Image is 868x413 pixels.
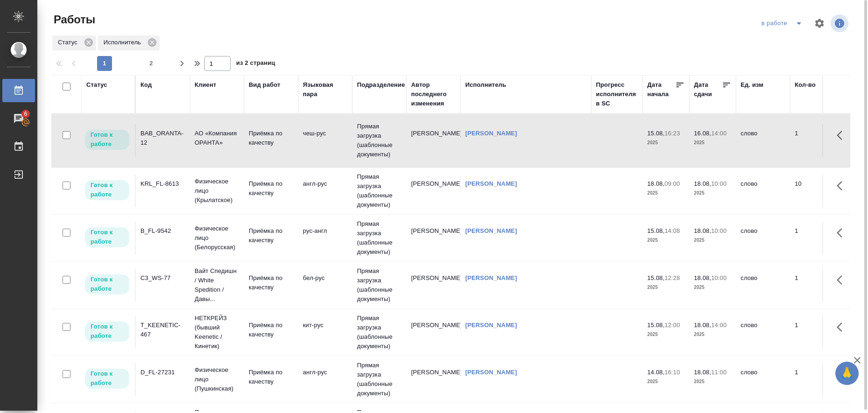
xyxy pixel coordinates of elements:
div: Статус [86,80,107,90]
p: 18.08, [694,322,711,329]
div: Дата начала [647,80,675,99]
p: Физическое лицо (Крылатское) [195,177,239,205]
a: [PERSON_NAME] [465,180,517,187]
td: Прямая загрузка (шаблонные документы) [352,356,406,403]
td: англ-рус [298,175,352,207]
p: 2025 [694,138,731,147]
p: 18.08, [647,180,665,187]
span: Настроить таблицу [808,12,831,35]
p: 15.08, [647,322,665,329]
div: Ед. изм [741,80,763,90]
p: 2025 [647,377,685,386]
button: 2 [144,56,159,71]
p: Приёмка по качеству [249,129,294,147]
p: Приёмка по качеству [249,368,294,386]
td: [PERSON_NAME] [406,175,461,207]
p: 2025 [694,189,731,198]
p: 18.08, [694,369,711,376]
p: 12:00 [665,322,680,329]
div: Код [140,80,152,90]
td: [PERSON_NAME] [406,222,461,254]
button: Здесь прячутся важные кнопки [831,363,854,385]
p: 18.08, [694,180,711,187]
p: Приёмка по качеству [249,321,294,339]
p: Готов к работе [91,130,124,149]
div: B_FL-9542 [140,226,185,236]
button: Здесь прячутся важные кнопки [831,222,854,244]
button: Здесь прячутся важные кнопки [831,124,854,147]
div: KRL_FL-8613 [140,179,185,189]
div: Исполнитель может приступить к работе [84,321,130,343]
a: [PERSON_NAME] [465,369,517,376]
a: 6 [2,107,35,130]
p: 15.08, [647,227,665,234]
td: Прямая загрузка (шаблонные документы) [352,262,406,308]
td: Прямая загрузка (шаблонные документы) [352,215,406,261]
p: 14:00 [711,322,727,329]
p: Физическое лицо (Белорусская) [195,224,239,252]
p: Приёмка по качеству [249,226,294,245]
td: [PERSON_NAME] [406,363,461,396]
p: 16.08, [694,130,711,137]
td: Прямая загрузка (шаблонные документы) [352,168,406,214]
div: Языковая пара [303,80,348,99]
td: слово [736,269,790,301]
td: слово [736,316,790,349]
p: Исполнитель [104,38,144,47]
span: из 2 страниц [236,57,275,71]
p: Вайт Спедишн / White Spedition / Давы... [195,266,239,304]
td: слово [736,363,790,396]
td: чеш-рус [298,124,352,157]
p: 2025 [694,377,731,386]
div: Исполнитель может приступить к работе [84,368,130,390]
td: 1 [790,222,837,254]
span: 2 [144,59,159,68]
td: Прямая загрузка (шаблонные документы) [352,309,406,356]
span: Посмотреть информацию [831,14,850,32]
div: Клиент [195,80,216,90]
span: Работы [51,12,95,27]
span: 🙏 [839,364,855,383]
td: слово [736,222,790,254]
a: [PERSON_NAME] [465,274,517,281]
div: Статус [52,35,96,50]
a: [PERSON_NAME] [465,130,517,137]
p: 10:00 [711,180,727,187]
td: 1 [790,316,837,349]
div: Исполнитель может приступить к работе [84,273,130,295]
p: 12:28 [665,274,680,281]
p: 2025 [647,236,685,245]
button: Здесь прячутся важные кнопки [831,316,854,338]
td: слово [736,124,790,157]
td: [PERSON_NAME] [406,269,461,301]
p: Статус [58,38,81,47]
div: BAB_ORANTA-12 [140,129,185,147]
p: 2025 [694,283,731,292]
td: Прямая загрузка (шаблонные документы) [352,117,406,164]
p: Готов к работе [91,369,124,388]
p: Готов к работе [91,275,124,294]
p: Приёмка по качеству [249,179,294,198]
p: 10:00 [711,227,727,234]
div: Исполнитель [465,80,506,90]
p: АО «Компания ОРАНТА» [195,129,239,147]
p: Готов к работе [91,228,124,246]
p: 2025 [694,330,731,339]
p: 15.08, [647,274,665,281]
td: [PERSON_NAME] [406,124,461,157]
td: слово [736,175,790,207]
div: split button [759,16,808,31]
span: 6 [18,109,33,119]
p: 2025 [647,138,685,147]
p: 2025 [647,189,685,198]
div: Исполнитель может приступить к работе [84,226,130,248]
p: Готов к работе [91,322,124,341]
p: 18.08, [694,227,711,234]
td: 10 [790,175,837,207]
td: кит-рус [298,316,352,349]
div: Вид работ [249,80,280,90]
a: [PERSON_NAME] [465,227,517,234]
p: 18.08, [694,274,711,281]
div: Исполнитель [98,35,160,50]
div: Подразделение [357,80,405,90]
